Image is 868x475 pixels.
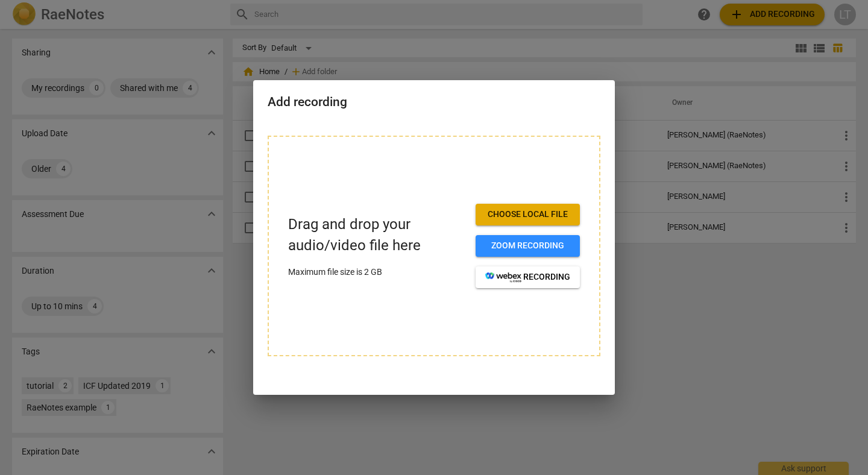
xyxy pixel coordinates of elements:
button: Zoom recording [476,235,580,257]
button: recording [476,266,580,288]
p: Maximum file size is 2 GB [288,266,466,278]
span: recording [485,271,570,283]
button: Choose local file [476,204,580,225]
span: Choose local file [485,209,570,221]
p: Drag and drop your audio/video file here [288,214,466,256]
span: Zoom recording [485,240,570,252]
h2: Add recording [268,95,600,110]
